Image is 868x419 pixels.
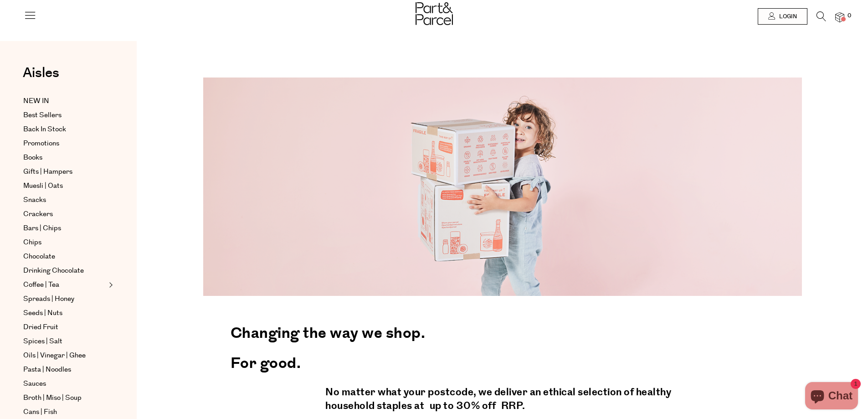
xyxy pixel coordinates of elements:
a: Chips [23,237,106,248]
a: Drinking Chocolate [23,265,106,276]
a: Promotions [23,138,106,149]
a: Books [23,152,106,163]
inbox-online-store-chat: Shopify online store chat [802,382,861,412]
a: Best Sellers [23,110,106,121]
a: Spices | Salt [23,336,106,347]
span: Drinking Chocolate [23,265,84,276]
a: Dried Fruit [23,322,106,333]
span: Bars | Chips [23,223,61,234]
a: 0 [835,12,844,22]
span: Chips [23,237,41,248]
span: 0 [845,12,853,20]
a: Seeds | Nuts [23,308,106,319]
span: Spreads | Honey [23,294,74,305]
span: Coffee | Tea [23,279,59,290]
a: Aisles [23,66,59,89]
span: Login [777,13,797,21]
span: Promotions [23,138,59,149]
span: Oils | Vinegar | Ghee [23,350,86,361]
h2: Changing the way we shop. [231,316,775,347]
a: Broth | Miso | Soup [23,393,106,403]
span: Back In Stock [23,124,66,135]
a: Oils | Vinegar | Ghee [23,350,106,361]
h2: For good. [231,347,775,377]
a: Snacks [23,195,106,206]
a: Login [758,8,807,25]
a: Spreads | Honey [23,294,106,305]
a: Back In Stock [23,124,106,135]
span: Spices | Salt [23,336,62,347]
span: Broth | Miso | Soup [23,393,82,403]
span: Books [23,152,42,163]
a: Bars | Chips [23,223,106,234]
a: Crackers [23,209,106,220]
a: Coffee | Tea [23,279,106,290]
span: Chocolate [23,251,55,262]
span: Gifts | Hampers [23,166,72,177]
span: Seeds | Nuts [23,308,62,319]
span: Pasta | Noodles [23,364,71,375]
span: Best Sellers [23,110,62,121]
a: Gifts | Hampers [23,166,106,177]
span: Dried Fruit [23,322,58,333]
span: Cans | Fish [23,407,57,418]
span: Aisles [23,63,59,83]
span: NEW IN [23,96,49,107]
a: Pasta | Noodles [23,364,106,375]
a: Muesli | Oats [23,181,106,191]
a: NEW IN [23,96,106,107]
span: Snacks [23,195,46,206]
a: Cans | Fish [23,407,106,418]
a: Sauces [23,378,106,389]
button: Expand/Collapse Coffee | Tea [107,279,113,290]
span: Sauces [23,378,46,389]
img: 220427_Part_Parcel-0698-1344x490.png [203,78,802,296]
img: Part&Parcel [416,2,453,25]
span: Muesli | Oats [23,181,63,191]
span: Crackers [23,209,53,220]
a: Chocolate [23,251,106,262]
